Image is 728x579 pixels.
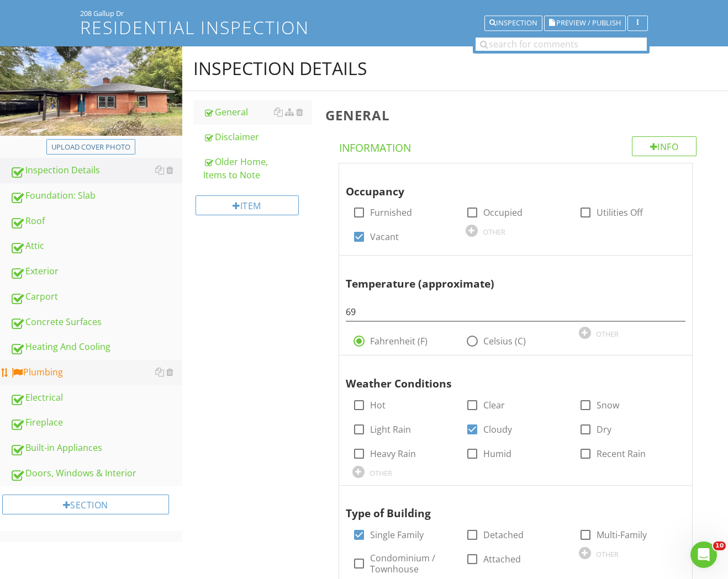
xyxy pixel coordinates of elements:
div: Electrical [10,391,182,405]
div: Inspection Details [10,163,182,178]
div: Doors, Windows & Interior [10,466,182,481]
label: Heavy Rain [370,448,416,459]
div: Attic [10,239,182,253]
label: Multi-Family [597,529,647,540]
div: Foundation: Slab [10,189,182,203]
span: 10 [713,541,726,550]
div: Roof [10,214,182,229]
label: Recent Rain [597,448,646,459]
label: Light Rain [370,424,411,435]
label: Furnished [370,207,412,218]
label: Clear [483,400,505,411]
span: Preview / Publish [556,20,621,27]
div: Weather Conditions [346,360,669,392]
button: Inspection [484,15,542,31]
div: Item [196,195,299,215]
label: Attached [483,554,521,565]
h4: Information [339,136,697,155]
div: Occupancy [346,168,669,200]
a: Preview / Publish [544,17,626,27]
div: Concrete Surfaces [10,315,182,330]
label: Cloudy [483,424,512,435]
div: Carport [10,290,182,304]
h3: General [325,108,710,123]
label: Hot [370,400,386,411]
iframe: Intercom live chat [690,541,717,568]
div: Info [632,136,697,156]
div: Inspection [489,19,537,27]
div: General [203,105,312,119]
div: Fireplace [10,416,182,430]
a: Inspection [484,17,542,27]
input: # [346,303,685,321]
label: Celsius (C) [483,336,526,347]
div: Upload cover photo [51,142,130,153]
div: OTHER [596,330,619,338]
h1: Residential Inspection [80,18,648,37]
div: Exterior [10,264,182,279]
button: Preview / Publish [544,15,626,31]
label: Dry [597,424,611,435]
div: Heating And Cooling [10,340,182,354]
div: Built-in Appliances [10,441,182,455]
div: Inspection Details [193,57,367,79]
div: OTHER [596,550,619,559]
div: Temperature (approximate) [346,260,669,292]
div: Older Home, Items to Note [203,155,312,182]
label: Utilities Off [597,207,643,218]
div: OTHER [483,227,505,236]
div: 208 Gallup Dr [80,9,648,18]
label: Single Family [370,529,424,540]
input: search for comments [476,38,647,51]
div: OTHER [370,469,392,477]
label: Condominium / Townhouse [370,553,452,575]
div: Type of Building [346,490,669,522]
div: Plumbing [10,365,182,380]
label: Fahrenheit (F) [370,336,428,347]
div: Section [2,495,169,514]
label: Humid [483,448,511,459]
div: Disclaimer [203,130,312,144]
label: Detached [483,529,524,540]
label: Vacant [370,231,399,242]
label: Occupied [483,207,523,218]
label: Snow [597,400,619,411]
button: Upload cover photo [46,139,135,155]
